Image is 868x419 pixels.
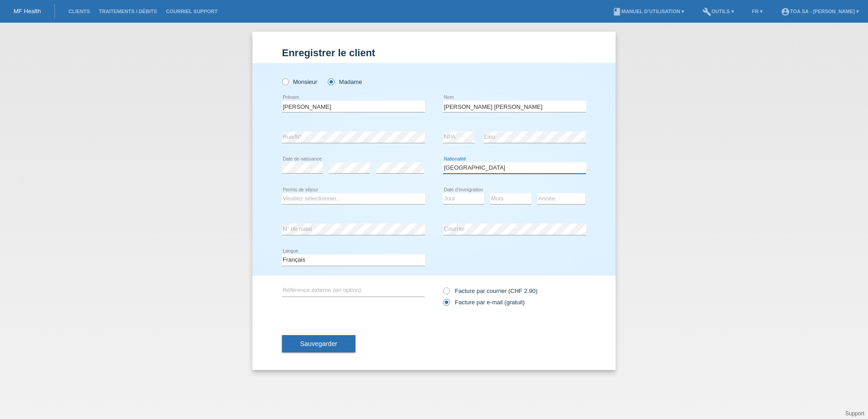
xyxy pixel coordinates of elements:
[282,47,586,58] h1: Enregistrer le client
[443,299,525,306] label: Facture par e-mail (gratuit)
[608,9,689,14] a: bookManuel d’utilisation ▾
[776,9,863,14] a: account_circleTOA SA - [PERSON_NAME] ▾
[845,410,864,417] a: Support
[162,9,222,14] a: Courriel Support
[328,78,334,84] input: Madame
[300,340,337,347] span: Sauvegarder
[64,9,94,14] a: Clients
[328,78,362,85] label: Madame
[282,78,288,84] input: Monsieur
[748,9,768,14] a: FR ▾
[443,299,449,310] input: Facture par e-mail (gratuit)
[282,78,317,85] label: Monsieur
[781,7,790,16] i: account_circle
[282,335,355,352] button: Sauvegarder
[702,7,711,16] i: build
[443,287,449,299] input: Facture par courrier (CHF 2.90)
[443,287,538,294] label: Facture par courrier (CHF 2.90)
[698,9,738,14] a: buildOutils ▾
[94,9,162,14] a: Traitements / débits
[612,7,621,16] i: book
[14,8,41,15] a: MF Health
